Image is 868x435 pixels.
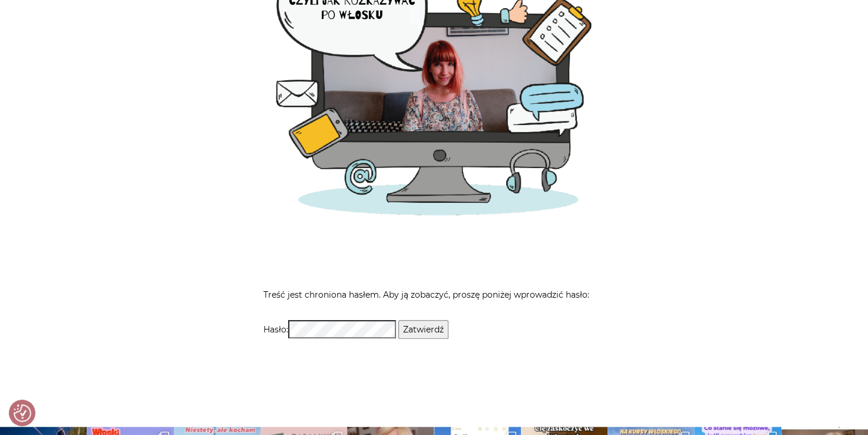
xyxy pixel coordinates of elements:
[288,320,396,338] input: Hasło:
[263,320,396,338] label: Hasło:
[263,287,605,302] p: Treść jest chroniona hasłem. Aby ją zobaczyć, proszę poniżej wprowadzić hasło:
[14,404,31,422] button: Preferencje co do zgód
[14,404,31,422] img: Revisit consent button
[398,320,448,339] input: Zatwierdź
